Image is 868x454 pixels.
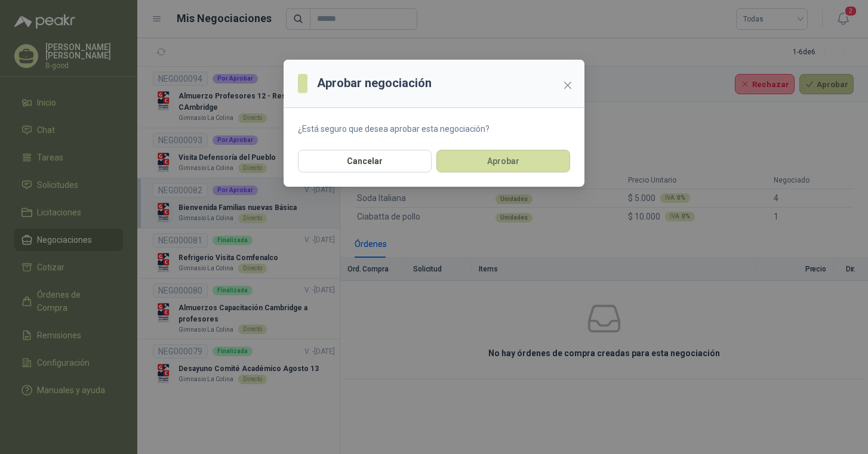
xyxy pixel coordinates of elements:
[284,108,584,150] section: ¿Está seguro que desea aprobar esta negociación?
[563,81,572,90] span: close
[317,74,432,92] h3: Aprobar negociación
[558,76,577,95] button: Close
[436,150,570,172] button: Aprobar
[298,150,432,172] button: Cancelar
